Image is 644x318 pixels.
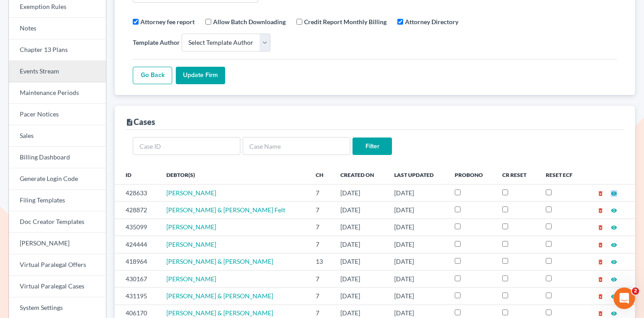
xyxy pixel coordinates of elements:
a: visibility [611,241,617,248]
a: [PERSON_NAME] [166,189,216,197]
span: 2 [632,288,639,295]
i: visibility [611,293,617,300]
a: [PERSON_NAME] & [PERSON_NAME] Felt [166,206,285,214]
td: [DATE] [333,236,387,253]
a: Virtual Paralegal Cases [9,276,106,297]
i: visibility [611,242,617,248]
td: [DATE] [387,184,448,201]
a: [PERSON_NAME] & [PERSON_NAME] [166,309,273,317]
input: Update Firm [176,67,225,85]
td: [DATE] [387,236,448,253]
label: Credit Report Monthly Billing [304,17,387,26]
a: Filing Templates [9,190,106,211]
td: 13 [309,253,333,270]
td: [DATE] [387,288,448,305]
a: Events Stream [9,61,106,82]
td: [DATE] [333,253,387,270]
i: delete_forever [597,224,604,231]
a: visibility [611,258,617,265]
a: [PERSON_NAME] [166,241,216,248]
a: delete_forever [597,292,604,300]
td: [DATE] [333,270,387,287]
a: Billing Dashboard [9,147,106,168]
a: [PERSON_NAME] & [PERSON_NAME] [166,292,273,300]
td: 7 [309,236,333,253]
i: delete_forever [597,293,604,300]
td: 431195 [115,288,159,305]
input: Filter [352,138,392,155]
td: [DATE] [387,219,448,236]
td: 7 [309,184,333,201]
i: delete_forever [597,259,604,265]
i: visibility [611,259,617,265]
a: delete_forever [597,275,604,283]
a: [PERSON_NAME] [166,275,216,283]
th: CR Reset [495,166,538,184]
a: Virtual Paralegal Offers [9,254,106,276]
a: Go Back [133,67,172,85]
i: delete_forever [597,310,604,317]
a: visibility [611,309,617,317]
a: Pacer Notices [9,104,106,125]
div: Cases [126,116,155,127]
td: [DATE] [333,184,387,201]
td: 428872 [115,202,159,219]
i: visibility [611,276,617,283]
a: Sales [9,125,106,147]
a: [PERSON_NAME] & [PERSON_NAME] [166,258,273,265]
td: [DATE] [387,202,448,219]
td: 7 [309,202,333,219]
td: [DATE] [333,202,387,219]
a: delete_forever [597,189,604,197]
a: visibility [611,223,617,231]
th: ID [115,166,159,184]
a: visibility [611,189,617,197]
th: Debtor(s) [159,166,309,184]
input: Case ID [133,137,240,155]
i: delete_forever [597,242,604,248]
i: visibility [611,190,617,197]
i: visibility [611,310,617,317]
i: delete_forever [597,276,604,283]
i: visibility [611,207,617,214]
td: [DATE] [387,253,448,270]
th: ProBono [448,166,496,184]
a: Generate Login Code [9,168,106,190]
i: delete_forever [597,207,604,214]
th: Reset ECF [539,166,585,184]
th: Created On [333,166,387,184]
td: 424444 [115,236,159,253]
label: Attorney Directory [405,17,458,26]
a: Chapter 13 Plans [9,39,106,61]
td: 7 [309,288,333,305]
label: Allow Batch Downloading [213,17,286,26]
a: Maintenance Periods [9,82,106,104]
label: Attorney fee report [140,17,195,26]
i: description [126,118,134,126]
label: Template Author [133,38,180,47]
a: visibility [611,292,617,300]
a: delete_forever [597,206,604,214]
a: Notes [9,18,106,39]
td: 428633 [115,184,159,201]
td: 7 [309,219,333,236]
input: Case Name [243,137,350,155]
a: delete_forever [597,309,604,317]
iframe: Intercom live chat [614,288,635,309]
a: delete_forever [597,223,604,231]
a: [PERSON_NAME] [166,223,216,231]
a: visibility [611,275,617,283]
td: 7 [309,270,333,287]
a: visibility [611,206,617,214]
td: 418964 [115,253,159,270]
a: delete_forever [597,258,604,265]
td: [DATE] [333,219,387,236]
